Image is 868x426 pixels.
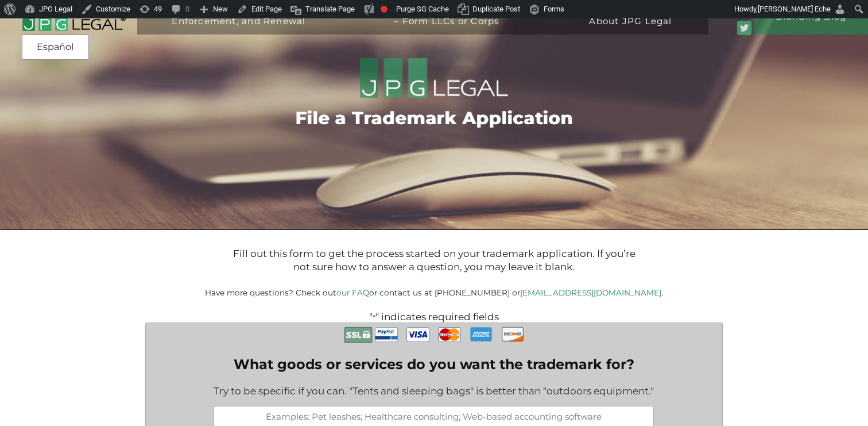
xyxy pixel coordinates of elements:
img: PayPal [375,323,398,346]
img: MasterCard [438,323,461,346]
label: What goods or services do you want the trademark for? [214,356,654,373]
img: Visa [406,323,429,346]
a: our FAQ [336,288,369,297]
img: Discover [501,323,524,345]
div: Focus keyphrase not set [381,6,387,13]
p: " " indicates required fields [113,311,755,323]
a: Buy/Sell Domains or Trademarks– Form LLCs or Corps [340,7,553,42]
span: [PERSON_NAME] Eche [758,5,831,13]
img: AmEx [470,323,493,346]
img: Twitter_Social_Icon_Rounded_Square_Color-mid-green3-90.png [737,21,751,35]
small: Have more questions? Check out or contact us at [PHONE_NUMBER] or . [205,288,663,297]
p: Fill out this form to get the process started on your trademark application. If you’re not sure h... [226,247,642,274]
a: More InformationAbout JPG Legal [561,7,700,42]
a: [EMAIL_ADDRESS][DOMAIN_NAME] [520,288,661,297]
a: Español [25,37,86,57]
a: Trademark Registration,Enforcement, and Renewal [146,7,332,42]
div: Try to be specific if you can. "Tents and sleeping bags" is better than "outdoors equipment." [214,378,654,406]
img: Secure Payment with SSL [344,323,373,347]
